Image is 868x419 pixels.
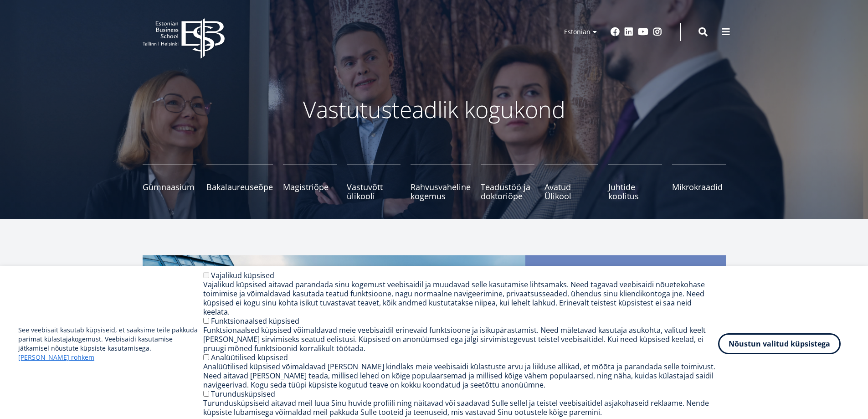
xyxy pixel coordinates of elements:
[718,333,841,354] button: Nõustun valitud küpsistega
[611,27,620,36] a: Facebook
[203,398,718,417] div: Turundusküpsiseid aitavad meil luua Sinu huvide profiili ning näitavad või saadavad Sulle sellel ...
[544,182,598,201] span: Avatud Ülikool
[481,182,534,201] span: Teadustöö ja doktoriõpe
[211,316,299,326] label: Funktsionaalsed küpsised
[411,164,471,201] a: Rahvusvaheline kogemus
[608,164,662,201] a: Juhtide koolitus
[206,182,273,191] span: Bakalaureuseõpe
[608,182,662,201] span: Juhtide koolitus
[206,164,273,201] a: Bakalaureuseõpe
[653,27,662,36] a: Instagram
[211,352,288,362] label: Analüütilised küpsised
[411,182,471,201] span: Rahvusvaheline kogemus
[283,182,337,191] span: Magistriõpe
[193,96,676,123] p: Vastutusteadlik kogukond
[544,164,598,201] a: Avatud Ülikool
[203,326,718,353] div: Funktsionaalsed küpsised võimaldavad meie veebisaidil erinevaid funktsioone ja isikupärastamist. ...
[624,27,633,36] a: Linkedin
[211,270,274,280] label: Vajalikud küpsised
[638,27,648,36] a: Youtube
[203,362,718,389] div: Analüütilised küpsised võimaldavad [PERSON_NAME] kindlaks meie veebisaidi külastuste arvu ja liik...
[283,164,337,201] a: Magistriõpe
[203,280,718,316] div: Vajalikud küpsised aitavad parandada sinu kogemust veebisaidil ja muudavad selle kasutamise lihts...
[211,389,275,399] label: Turundusküpsised
[672,182,726,191] span: Mikrokraadid
[143,164,196,201] a: Gümnaasium
[347,182,401,201] span: Vastuvõtt ülikooli
[672,164,726,201] a: Mikrokraadid
[347,164,401,201] a: Vastuvõtt ülikooli
[18,353,94,362] a: [PERSON_NAME] rohkem
[143,182,196,191] span: Gümnaasium
[18,326,203,362] p: See veebisait kasutab küpsiseid, et saaksime teile pakkuda parimat külastajakogemust. Veebisaidi ...
[481,164,534,201] a: Teadustöö ja doktoriõpe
